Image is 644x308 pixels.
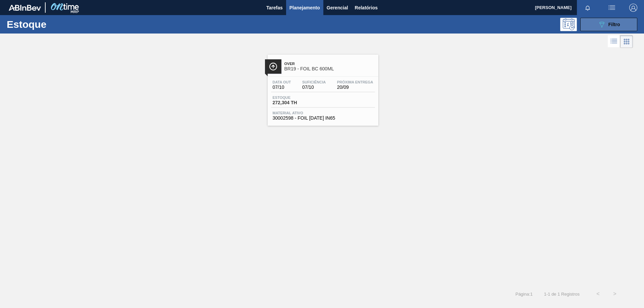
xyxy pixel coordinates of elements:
[606,286,623,302] button: >
[269,62,277,71] img: Ícone
[273,96,320,100] span: Estoque
[273,111,373,115] span: Material ativo
[284,62,375,66] span: Over
[560,18,577,31] div: Pogramando: nenhum usuário selecionado
[608,22,620,27] span: Filtro
[273,85,291,90] span: 07/10
[289,4,320,12] span: Planejamento
[543,292,580,297] span: 1 - 1 de 1 Registros
[273,100,320,105] span: 272,304 TH
[9,5,41,11] img: TNhmsLtSVTkK8tSr43FrP2fwEKptu5GPRR3wAAAABJRU5ErkJggg==
[355,4,378,12] span: Relatórios
[620,35,633,48] div: Visão em Cards
[577,3,598,12] button: Notificações
[263,50,382,126] a: ÍconeOverBR19 - FOIL BC 600MLData out07/10Suficiência07/10Próxima Entrega20/09Estoque272,304 THMa...
[302,85,326,90] span: 07/10
[580,18,637,31] button: Filtro
[608,4,616,12] img: userActions
[273,116,373,121] span: 30002598 - FOIL BC 600 IN65
[337,80,373,84] span: Próxima Entrega
[337,85,373,90] span: 20/09
[516,292,533,297] span: Página : 1
[629,4,637,12] img: Logout
[590,286,606,302] button: <
[327,4,348,12] span: Gerencial
[7,20,107,28] h1: Estoque
[302,80,326,84] span: Suficiência
[273,80,291,84] span: Data out
[266,4,283,12] span: Tarefas
[608,35,620,48] div: Visão em Lista
[284,66,375,71] span: BR19 - FOIL BC 600ML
